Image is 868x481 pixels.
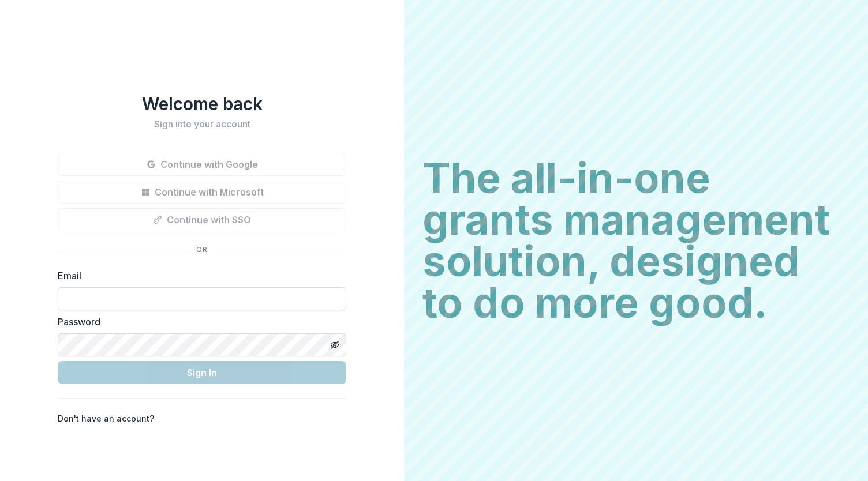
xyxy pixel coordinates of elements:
button: Continue with Microsoft [58,181,346,204]
h1: Welcome back [58,93,346,114]
button: Toggle password visibility [325,336,344,354]
button: Continue with Google [58,153,346,176]
label: Email [58,269,339,283]
button: Continue with SSO [58,208,346,231]
p: Don't have an account? [58,412,154,424]
button: Sign In [58,361,346,384]
label: Password [58,315,339,329]
h2: Sign into your account [58,119,346,130]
